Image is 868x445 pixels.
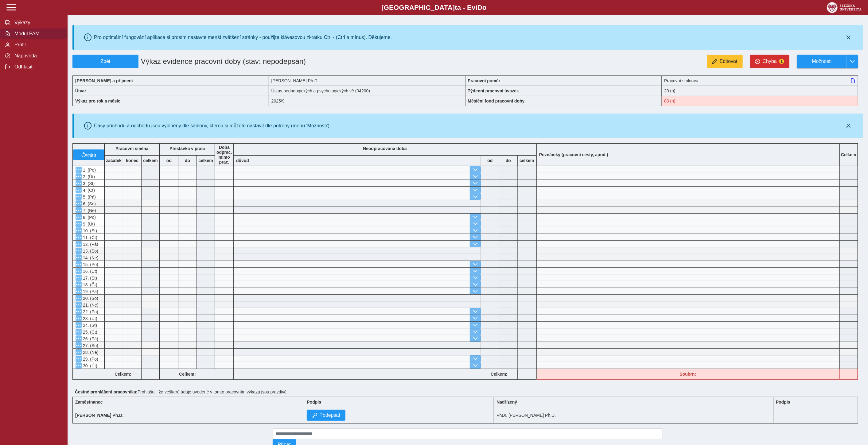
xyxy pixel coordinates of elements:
[82,350,99,355] span: 28. (Ne)
[142,158,159,163] b: celkem
[76,322,82,328] button: Menu
[82,195,96,199] span: 5. (Pá)
[13,53,62,59] span: Nápověda
[82,303,99,308] span: 21. (Ne)
[82,181,95,186] span: 3. (St)
[76,261,82,267] button: Menu
[662,96,858,106] div: Fond pracovní doby (88 h) a součet hodin ( h) se neshodují!
[94,123,331,129] div: Časy příchodu a odchodu jsou vyplněny dle šablony, kterou si můžete nastavit dle potřeby (menu 'M...
[86,152,96,157] span: vrátit
[76,200,82,207] button: Menu
[307,400,321,404] b: Podpis
[94,35,392,40] div: Pro optimální fungování aplikace si prosím nastavte menší zvětšení stránky - použijte klávesovou ...
[482,4,487,11] span: o
[76,221,82,227] button: Menu
[841,152,856,157] b: Celkem
[468,88,519,93] b: Týdenní pracovní úvazek
[82,222,95,226] span: 9. (Út)
[76,207,82,213] button: Menu
[75,78,133,83] b: [PERSON_NAME] a příjmení
[76,214,82,220] button: Menu
[72,55,138,68] button: Zpět
[75,59,136,64] span: Zpět
[840,369,858,380] div: Fond pracovní doby (88 h) a součet hodin ( h) se neshodují!
[797,55,847,68] button: Možnosti
[13,20,62,25] span: Výkazy
[13,31,62,37] span: Modul PAM
[160,158,178,163] b: od
[518,158,536,163] b: celkem
[827,2,862,13] img: logo_web_su.png
[481,372,517,377] b: Celkem:
[178,158,197,163] b: do
[662,75,858,86] div: Pracovní smlouva
[499,158,517,163] b: do
[82,269,97,274] span: 16. (Út)
[82,323,97,328] span: 24. (St)
[73,149,104,160] button: vrátit
[82,357,98,362] span: 29. (Po)
[363,146,407,151] b: Neodpracovaná doba
[76,275,82,281] button: Menu
[75,400,103,404] b: Zaměstnanec
[75,413,123,418] b: [PERSON_NAME] Ph.D.
[82,330,97,335] span: 25. (Čt)
[76,187,82,193] button: Menu
[76,194,82,200] button: Menu
[82,249,98,253] span: 13. (So)
[76,173,82,180] button: Menu
[75,389,138,394] b: Čestné prohlášení pracovníka:
[82,215,96,220] span: 8. (Po)
[707,55,743,68] button: Editovat
[82,336,98,341] span: 26. (Pá)
[776,400,790,404] b: Podpis
[481,158,499,163] b: od
[76,180,82,186] button: Menu
[468,99,525,103] b: Měsíční fond pracovní doby
[82,276,97,281] span: 17. (St)
[82,262,98,267] span: 15. (Po)
[75,99,120,103] b: Výkaz pro rok a měsíc
[76,248,82,254] button: Menu
[13,42,62,48] span: Profil
[82,168,96,172] span: 1. (Po)
[763,59,777,64] span: Chyba
[82,316,97,321] span: 23. (Út)
[82,208,96,213] span: 7. (Ne)
[494,407,773,424] td: PhDr. [PERSON_NAME] Ph.D.
[123,158,141,163] b: konec
[455,4,457,11] span: t
[75,88,86,93] b: Útvar
[680,372,696,377] b: Souhrn:
[269,86,465,96] div: Ústav pedagogických a psychologických vě (04200)
[76,362,82,369] button: Menu
[82,235,97,240] span: 11. (Čt)
[82,363,97,368] span: 30. (Út)
[269,96,465,106] div: 2025/9
[18,4,850,12] b: [GEOGRAPHIC_DATA] a - Evi
[76,302,82,308] button: Menu
[169,146,205,151] b: Přestávka v práci
[76,227,82,234] button: Menu
[319,412,340,418] span: Podepsat
[468,78,500,83] b: Pracovní poměr
[82,289,98,294] span: 19. (Pá)
[76,329,82,335] button: Menu
[76,281,82,288] button: Menu
[82,242,98,247] span: 12. (Pá)
[72,387,863,397] div: Prohlašuji, že veškeré údaje uvedené v tomto pracovním výkazu jsou pravdivé.
[662,86,858,96] div: 20 (h)
[115,146,148,151] b: Pracovní směna
[82,255,99,260] span: 14. (Ne)
[216,145,232,164] b: Doba odprac. mimo prac.
[82,309,98,314] span: 22. (Po)
[105,158,123,163] b: začátek
[82,188,95,193] span: 4. (Čt)
[197,158,215,163] b: celkem
[76,315,82,321] button: Menu
[76,254,82,261] button: Menu
[82,174,95,179] span: 2. (Út)
[105,372,141,377] b: Celkem:
[82,296,98,301] span: 20. (So)
[82,282,97,287] span: 18. (Čt)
